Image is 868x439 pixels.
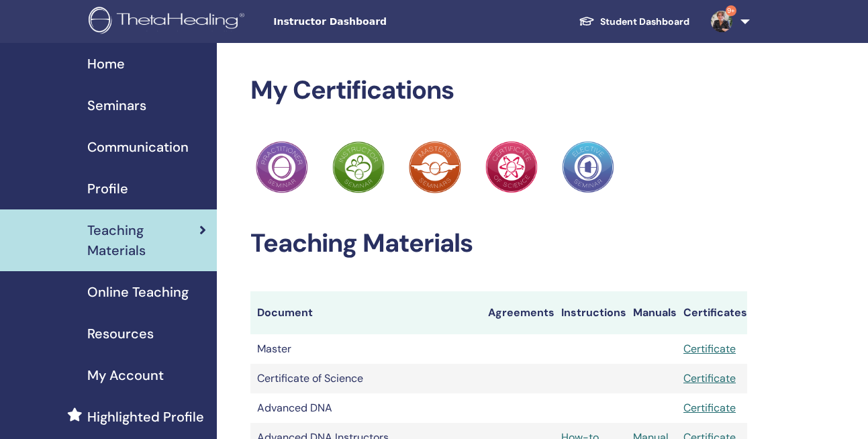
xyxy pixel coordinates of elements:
[726,5,736,16] span: 9+
[683,342,736,356] a: Certificate
[250,291,481,334] th: Document
[87,282,189,302] span: Online Teaching
[250,75,747,106] h2: My Certifications
[87,324,154,344] span: Resources
[250,393,481,423] td: Advanced DNA
[87,179,128,199] span: Profile
[87,220,199,260] span: Teaching Materials
[87,137,189,157] span: Communication
[87,407,204,427] span: Highlighted Profile
[273,15,475,29] span: Instructor Dashboard
[87,54,125,74] span: Home
[683,371,736,385] a: Certificate
[250,364,481,393] td: Certificate of Science
[626,291,677,334] th: Manuals
[485,141,538,193] img: Practitioner
[256,141,308,193] img: Practitioner
[481,291,554,334] th: Agreements
[87,95,146,115] span: Seminars
[89,7,249,37] img: logo.png
[677,291,747,334] th: Certificates
[332,141,385,193] img: Practitioner
[683,401,736,415] a: Certificate
[554,291,626,334] th: Instructions
[250,334,481,364] td: Master
[579,15,595,27] img: graduation-cap-white.svg
[568,9,700,34] a: Student Dashboard
[711,11,732,32] img: default.jpg
[562,141,614,193] img: Practitioner
[250,228,747,259] h2: Teaching Materials
[409,141,461,193] img: Practitioner
[87,365,164,385] span: My Account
